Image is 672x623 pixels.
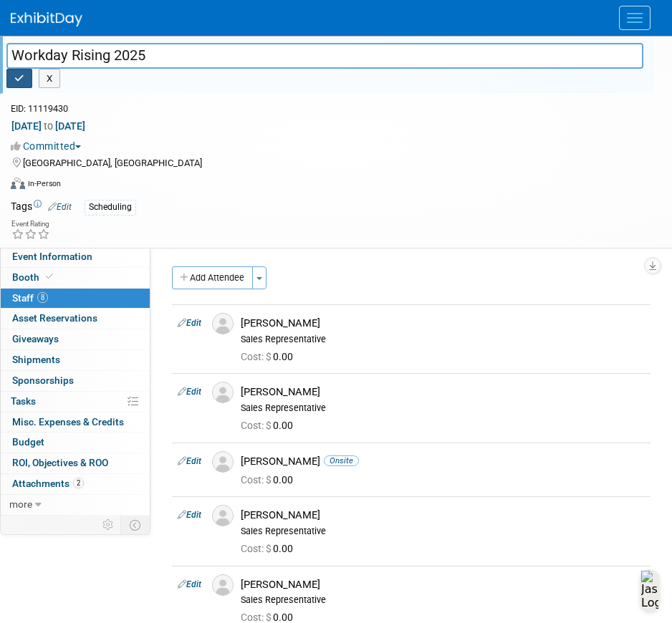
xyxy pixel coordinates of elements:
[324,455,359,466] span: Onsite
[39,69,61,89] button: X
[241,474,299,486] span: 0.00
[12,251,92,262] span: Event Information
[1,309,150,329] a: Asset Reservations
[212,382,234,403] img: Associate-Profile-5.png
[11,103,68,114] span: Event ID: 11119430
[48,202,72,212] a: Edit
[12,436,44,448] span: Budget
[241,420,299,431] span: 0.00
[11,178,25,189] img: Format-Inperson.png
[1,433,150,453] a: Budget
[241,474,273,486] span: Cost: $
[12,354,60,365] span: Shipments
[178,387,201,397] a: Edit
[241,612,299,623] span: 0.00
[27,178,61,189] div: In-Person
[1,329,150,349] a: Giveaways
[241,543,273,554] span: Cost: $
[11,12,82,26] img: ExhibitDay
[1,412,150,433] a: Misc. Expenses & Credits
[11,395,36,407] span: Tasks
[212,313,234,334] img: Associate-Profile-5.png
[172,266,253,289] button: Add Attendee
[12,333,59,344] span: Giveaways
[23,158,202,168] span: [GEOGRAPHIC_DATA], [GEOGRAPHIC_DATA]
[12,271,56,283] span: Booth
[1,453,150,473] a: ROI, Objectives & ROO
[241,612,273,623] span: Cost: $
[1,474,150,494] a: Attachments2
[1,289,150,309] a: Staff8
[241,455,645,468] div: [PERSON_NAME]
[241,543,299,554] span: 0.00
[96,516,121,534] td: Personalize Event Tab Strip
[121,516,150,534] td: Toggle Event Tabs
[11,199,72,216] td: Tags
[241,526,645,537] div: Sales Representative
[9,498,32,510] span: more
[12,416,124,428] span: Misc. Expenses & Credits
[241,402,645,414] div: Sales Representative
[212,505,234,526] img: Associate-Profile-5.png
[42,120,55,132] span: to
[241,351,273,362] span: Cost: $
[178,456,201,466] a: Edit
[11,221,50,228] div: Event Rating
[1,371,150,391] a: Sponsorships
[212,574,234,596] img: Associate-Profile-5.png
[1,350,150,370] a: Shipments
[85,200,136,215] div: Scheduling
[12,375,74,386] span: Sponsorships
[241,317,645,330] div: [PERSON_NAME]
[12,457,108,468] span: ROI, Objectives & ROO
[178,318,201,328] a: Edit
[11,139,87,153] button: Committed
[1,392,150,412] a: Tasks
[12,292,48,304] span: Staff
[37,292,48,303] span: 8
[241,508,645,522] div: [PERSON_NAME]
[241,334,645,345] div: Sales Representative
[241,578,645,591] div: [PERSON_NAME]
[11,120,86,132] span: [DATE] [DATE]
[1,268,150,288] a: Booth
[12,312,97,324] span: Asset Reservations
[11,175,654,197] div: Event Format
[178,510,201,520] a: Edit
[241,351,299,362] span: 0.00
[619,6,651,30] button: Menu
[241,594,645,606] div: Sales Representative
[12,478,84,489] span: Attachments
[241,385,645,399] div: [PERSON_NAME]
[178,579,201,589] a: Edit
[73,478,84,488] span: 2
[1,495,150,515] a: more
[46,273,53,281] i: Booth reservation complete
[212,451,234,473] img: Associate-Profile-5.png
[241,420,273,431] span: Cost: $
[1,247,150,267] a: Event Information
